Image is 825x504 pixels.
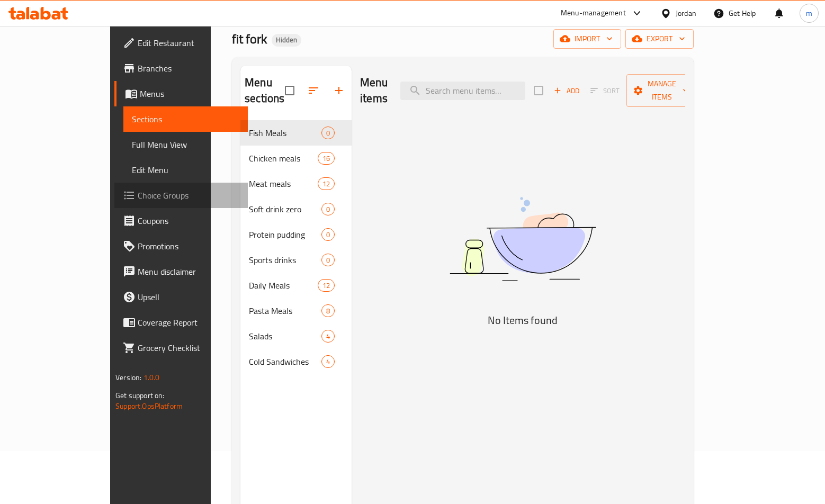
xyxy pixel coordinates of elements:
span: Sports drinks [249,254,321,266]
span: 4 [322,331,334,341]
div: Menu-management [561,7,626,20]
a: Coverage Report [114,310,248,335]
div: Daily Meals12 [240,273,352,298]
span: Hidden [272,35,301,44]
span: 4 [322,357,334,367]
span: Cold Sandwiches [249,355,321,368]
div: Chicken meals16 [240,146,352,171]
span: m [806,7,812,19]
a: Full Menu View [123,132,248,157]
span: 0 [322,255,334,265]
button: export [625,29,694,49]
span: 16 [318,154,334,164]
span: Get support on: [115,389,164,402]
div: items [321,127,335,139]
button: Manage items [626,74,697,107]
span: Select all sections [279,79,301,102]
div: Salads4 [240,323,352,349]
a: Sections [123,106,248,132]
span: Edit Menu [132,164,239,176]
span: Daily Meals [249,279,318,292]
input: search [400,82,525,100]
h2: Menu sections [245,75,285,106]
div: Meat meals12 [240,171,352,196]
span: Promotions [138,240,239,253]
span: fit fork [232,27,267,51]
div: items [321,330,335,343]
span: Edit Restaurant [138,37,239,49]
span: Fish Meals [249,127,321,139]
a: Edit Restaurant [114,30,248,56]
a: Grocery Checklist [114,335,248,361]
div: Pasta Meals8 [240,298,352,323]
button: Add section [326,78,352,103]
a: Edit Menu [123,157,248,183]
span: Manage items [635,77,689,104]
div: Jordan [676,7,696,19]
img: dish.svg [390,169,655,309]
span: Add [552,85,581,97]
a: Branches [114,56,248,81]
span: 12 [318,179,334,189]
span: 0 [322,204,334,214]
a: Promotions [114,233,248,259]
span: 12 [318,281,334,291]
div: Protein pudding0 [240,222,352,247]
span: export [634,32,685,46]
span: Sections [132,113,239,125]
div: Soft drink zero0 [240,196,352,222]
span: import [562,32,613,46]
span: Version: [115,371,141,384]
div: items [321,254,335,266]
div: Fish Meals0 [240,120,352,146]
div: items [318,177,335,190]
a: Menu disclaimer [114,259,248,284]
span: Select section first [584,83,626,99]
div: items [318,152,335,165]
span: Soft drink zero [249,203,321,215]
span: Branches [138,62,239,75]
span: Add item [550,83,584,99]
div: items [321,304,335,317]
span: Protein pudding [249,228,321,241]
span: Coverage Report [138,316,239,329]
a: Choice Groups [114,183,248,208]
div: items [321,355,335,368]
div: items [318,279,335,292]
span: Salads [249,330,321,343]
span: Pasta Meals [249,304,321,317]
nav: Menu sections [240,116,352,379]
span: Choice Groups [138,189,239,202]
span: 0 [322,230,334,240]
div: Cold Sandwiches4 [240,349,352,374]
h5: No Items found [390,312,655,329]
a: Support.OpsPlatform [115,399,183,413]
div: Sports drinks0 [240,247,352,273]
div: Hidden [272,34,301,47]
span: Chicken meals [249,152,318,165]
a: Upsell [114,284,248,310]
span: Menu disclaimer [138,265,239,278]
span: Meat meals [249,177,318,190]
span: 8 [322,306,334,316]
button: Add [550,83,584,99]
span: 0 [322,128,334,138]
span: Grocery Checklist [138,341,239,354]
button: import [553,29,621,49]
span: Upsell [138,291,239,303]
span: Coupons [138,214,239,227]
span: Menus [140,87,239,100]
h2: Menu items [360,75,388,106]
div: items [321,203,335,215]
div: items [321,228,335,241]
span: 1.0.0 [143,371,159,384]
